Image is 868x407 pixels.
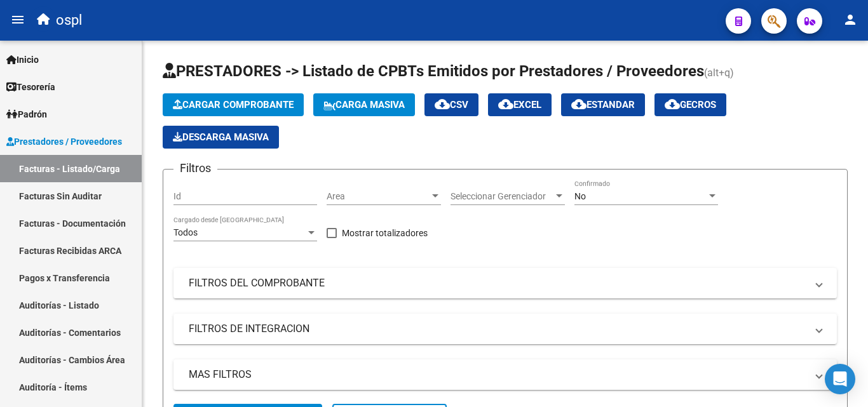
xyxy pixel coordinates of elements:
[6,107,47,121] span: Padrón
[665,99,716,110] span: Gecros
[189,368,806,382] mat-panel-title: MAS FILTROS
[10,12,25,27] mat-icon: menu
[163,93,304,116] button: Cargar Comprobante
[665,97,680,112] mat-icon: cloud_download
[189,322,806,336] mat-panel-title: FILTROS DE INTEGRACION
[163,62,704,80] span: PRESTADORES -> Listado de CPBTs Emitidos por Prestadores / Proveedores
[323,99,405,110] span: Carga Masiva
[654,93,726,116] button: Gecros
[825,364,855,394] div: Open Intercom Messenger
[163,126,279,149] button: Descarga Masiva
[843,12,858,27] mat-icon: person
[173,314,837,344] mat-expansion-panel-header: FILTROS DE INTEGRACION
[173,159,217,177] h3: Filtros
[189,276,806,290] mat-panel-title: FILTROS DEL COMPROBANTE
[6,53,39,67] span: Inicio
[342,225,428,241] span: Mostrar totalizadores
[435,97,450,112] mat-icon: cloud_download
[424,93,478,116] button: CSV
[571,97,587,112] mat-icon: cloud_download
[313,93,415,116] button: Carga Masiva
[571,99,635,110] span: Estandar
[327,191,430,202] span: Area
[173,268,837,298] mat-expansion-panel-header: FILTROS DEL COMPROBANTE
[173,131,269,143] span: Descarga Masiva
[498,97,513,112] mat-icon: cloud_download
[704,67,734,79] span: (alt+q)
[173,227,198,237] span: Todos
[6,80,55,94] span: Tesorería
[574,191,586,201] span: No
[561,93,645,116] button: Estandar
[451,191,553,202] span: Seleccionar Gerenciador
[498,99,541,110] span: EXCEL
[435,99,468,110] span: CSV
[6,135,122,149] span: Prestadores / Proveedores
[56,6,82,34] span: ospl
[173,359,837,390] mat-expansion-panel-header: MAS FILTROS
[163,126,279,149] app-download-masive: Descarga masiva de comprobantes (adjuntos)
[173,99,294,110] span: Cargar Comprobante
[488,93,552,116] button: EXCEL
